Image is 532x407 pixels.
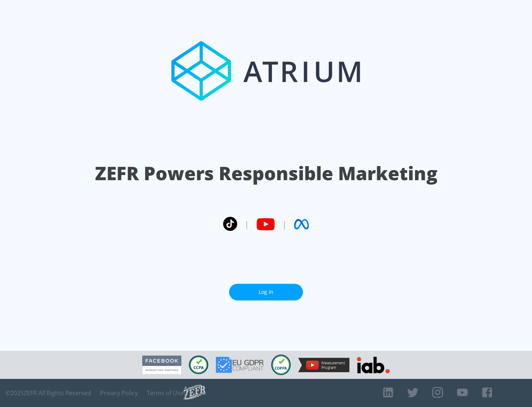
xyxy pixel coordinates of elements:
span: © 2025 ZEFR All Rights Reserved [6,389,91,397]
img: COPPA Compliant [271,354,291,375]
a: Privacy Policy [100,389,138,397]
a: Log In [229,284,303,300]
img: CCPA Compliant [189,356,208,374]
a: Terms of Use [147,389,184,397]
img: YouTube Measurement Program [298,358,349,372]
h1: ZEFR Powers Responsible Marketing [95,161,437,186]
img: GDPR Compliant [216,357,264,373]
span: | [245,219,249,230]
img: Facebook Marketing Partner [142,356,181,374]
img: IAB [357,357,390,373]
span: | [282,219,287,230]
